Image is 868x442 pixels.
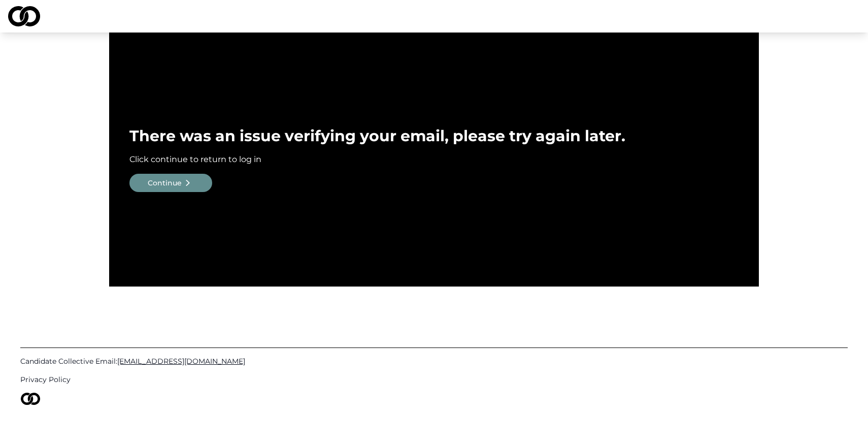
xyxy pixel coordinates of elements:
[20,356,848,366] a: Candidate Collective Email:[EMAIL_ADDRESS][DOMAIN_NAME]
[148,178,182,188] div: Continue
[20,374,848,385] a: Privacy Policy
[117,357,245,366] span: [EMAIL_ADDRESS][DOMAIN_NAME]
[8,6,40,26] img: logo
[129,127,739,145] div: There was an issue verifying your email, please try again later.
[20,393,41,405] img: logo
[129,174,212,192] button: Continue
[129,153,739,166] div: Click continue to return to log in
